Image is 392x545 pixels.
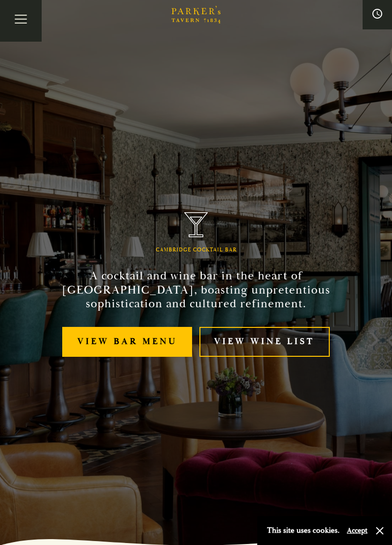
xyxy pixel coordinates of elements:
[51,269,341,311] h2: A cocktail and wine bar in the heart of [GEOGRAPHIC_DATA], boasting unpretentious sophistication ...
[267,523,340,538] p: This site uses cookies.
[62,327,192,357] a: View bar menu
[199,327,330,357] a: View Wine List
[184,212,208,237] img: Parker's Tavern Brasserie Cambridge
[156,247,237,253] h1: Cambridge Cocktail Bar
[347,526,367,535] button: Accept
[375,526,385,536] button: Close and accept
